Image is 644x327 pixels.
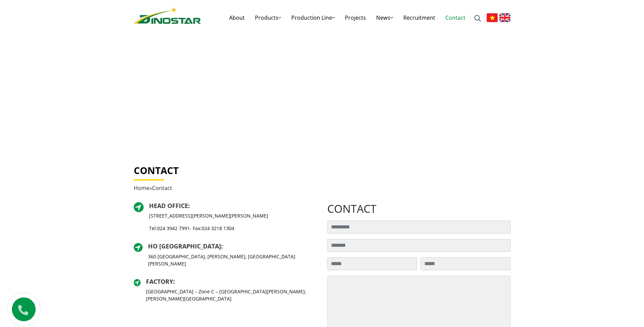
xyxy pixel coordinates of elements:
a: 024 3942 7991 [157,225,190,231]
h2: : [148,243,317,250]
img: directer [134,279,141,286]
h2: : [149,202,268,210]
a: Factory [146,277,173,286]
a: Projects [340,7,371,29]
a: About [224,7,250,29]
h2: : [146,278,317,286]
img: Tiếng Việt [486,13,498,22]
span: Contact [152,184,172,192]
img: search [474,15,481,22]
h1: Contact [134,165,511,176]
p: [GEOGRAPHIC_DATA] – Zone C – [GEOGRAPHIC_DATA][PERSON_NAME], [PERSON_NAME][GEOGRAPHIC_DATA] [146,288,317,302]
a: News [371,7,398,29]
img: English [499,13,511,22]
a: Home [134,184,149,192]
p: [STREET_ADDRESS][PERSON_NAME][PERSON_NAME] [149,212,268,219]
a: Contact [440,7,471,29]
a: Head Office [149,202,188,210]
p: 360 [GEOGRAPHIC_DATA], [PERSON_NAME], [GEOGRAPHIC_DATA][PERSON_NAME] [148,253,317,267]
span: » [134,184,172,192]
a: 024 3218 1304 [202,225,234,231]
img: directer [134,202,144,212]
p: Tel: - Fax: [149,225,268,232]
img: logo [134,7,201,24]
a: HO [GEOGRAPHIC_DATA] [148,242,221,250]
img: directer [134,243,143,252]
a: Recruitment [398,7,440,29]
h2: contact [327,202,511,215]
a: Production Line [286,7,340,29]
a: Products [250,7,286,29]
